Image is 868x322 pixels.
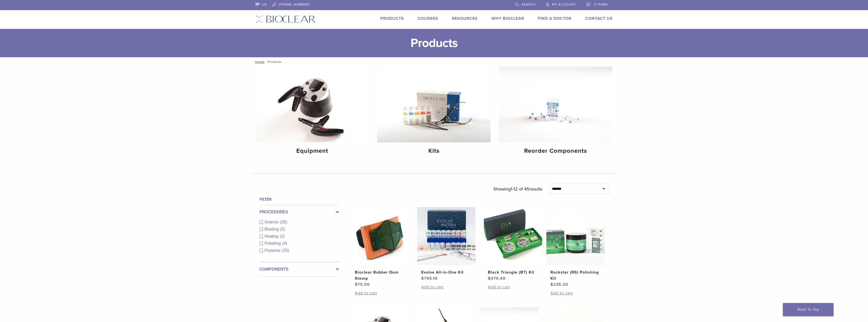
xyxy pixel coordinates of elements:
[260,196,339,202] h4: Filter
[350,207,410,288] a: Bioclear Rubber Dam StampBioclear Rubber Dam Stamp $75.00
[280,220,287,224] span: (28)
[522,3,536,7] span: Search
[282,241,287,245] span: (4)
[488,284,538,290] a: Add to cart: “Black Triangle (BT) Kit”
[499,67,612,159] a: Reorder Components
[417,207,475,265] img: Evolve All-in-One Kit
[783,303,834,316] a: Back To Top
[265,248,282,253] span: Posterior
[503,146,608,156] h4: Reorder Components
[265,61,268,63] span: /
[254,60,265,64] a: Home
[546,207,605,265] img: Rockstar (RS) Polishing Kit
[252,57,617,66] nav: Products
[421,269,471,275] h2: Evolve All-in-One Kit
[265,220,280,224] span: Anterior
[493,184,542,194] p: Showing results
[355,282,370,287] bdi: 75.00
[380,16,404,21] a: Products
[256,67,369,142] img: Equipment
[552,3,576,7] span: My Account
[550,282,568,287] bdi: 235.20
[484,207,543,281] a: Black Triangle (BT) KitBlack Triangle (BT) Kit $470.40
[355,282,358,287] span: $
[550,290,601,296] a: Add to cart: “Rockstar (RS) Polishing Kit”
[381,146,487,156] h4: Kits
[550,269,601,281] h2: Rockstar (RS) Polishing Kit
[488,269,538,275] h2: Black Triangle (BT) Kit
[355,269,405,281] h2: Bioclear Rubber Dam Stamp
[260,266,339,272] label: Components
[265,234,280,238] span: Heating
[488,276,506,281] bdi: 470.40
[260,209,339,215] label: Procedures
[421,284,471,290] a: Add to cart: “Evolve All-in-One Kit”
[280,234,285,238] span: (2)
[488,276,491,281] span: $
[265,227,280,231] span: Blasting
[421,276,424,281] span: $
[255,15,316,23] img: Bioclear
[280,227,285,231] span: (5)
[421,276,438,281] bdi: 745.16
[546,207,605,288] a: Rockstar (RS) Polishing KitRockstar (RS) Polishing Kit $235.20
[256,67,369,159] a: Equipment
[351,207,409,265] img: Bioclear Rubber Dam Stamp
[484,207,542,265] img: Black Triangle (BT) Kit
[499,67,612,142] img: Reorder Components
[538,16,571,21] a: Find A Doctor
[282,248,289,253] span: (25)
[585,16,613,21] a: Contact Us
[550,282,553,287] span: $
[377,67,491,142] img: Kits
[377,67,491,159] a: Kits
[417,207,476,281] a: Evolve All-in-One KitEvolve All-in-One Kit $745.16
[260,146,365,156] h4: Equipment
[511,186,529,192] span: 1-12 of 45
[355,290,405,296] a: Add to cart: “Bioclear Rubber Dam Stamp”
[418,16,438,21] a: Courses
[265,241,282,245] span: Polishing
[452,16,478,21] a: Resources
[491,16,524,21] a: Why Bioclear
[594,3,608,7] span: 0 items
